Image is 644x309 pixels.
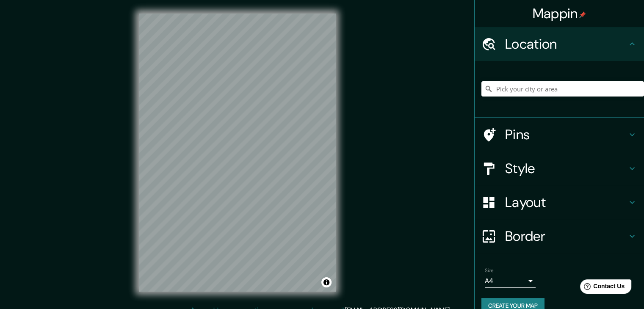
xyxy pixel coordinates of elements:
img: pin-icon.png [579,11,586,18]
h4: Layout [505,194,627,211]
input: Pick your city or area [481,81,644,97]
h4: Style [505,160,627,177]
div: A4 [485,274,536,288]
canvas: Map [139,14,336,292]
iframe: Help widget launcher [569,276,635,300]
h4: Border [505,228,627,245]
div: Location [475,27,644,61]
h4: Pins [505,126,627,143]
h4: Location [505,36,627,52]
div: Pins [475,118,644,152]
div: Style [475,152,644,185]
label: Size [485,267,494,274]
div: Border [475,219,644,253]
div: Layout [475,185,644,219]
button: Toggle attribution [321,277,332,287]
h4: Mappin [533,5,586,22]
